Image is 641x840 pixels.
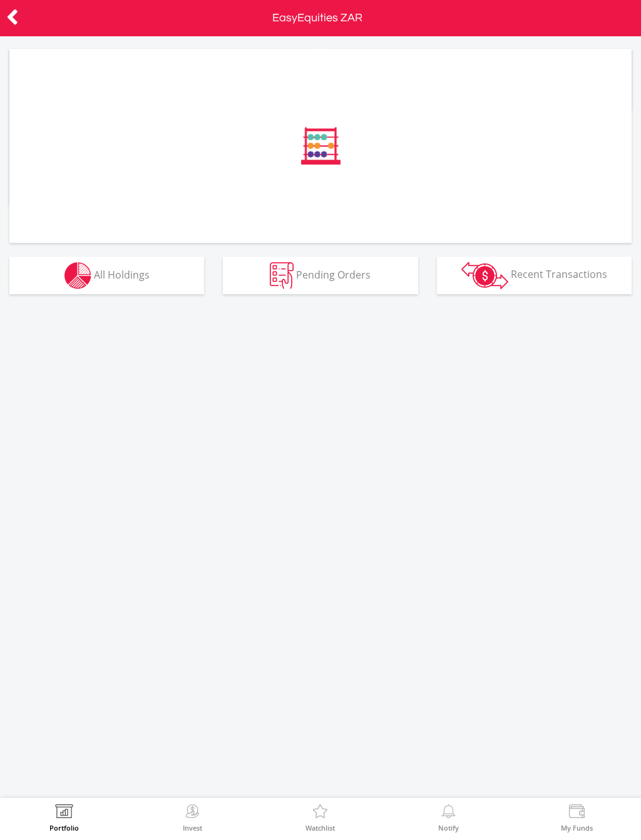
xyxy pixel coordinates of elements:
[438,804,459,831] a: Notify
[305,824,335,831] label: Watchlist
[561,824,593,831] label: My Funds
[183,804,202,822] img: Invest Now
[567,804,587,822] img: View Funds
[438,824,459,831] label: Notify
[511,267,607,281] span: Recent Transactions
[49,824,79,831] label: Portfolio
[310,804,330,822] img: Watchlist
[183,824,202,831] label: Invest
[64,262,91,289] img: holdings-wht.png
[9,257,204,294] button: All Holdings
[223,257,418,294] button: Pending Orders
[561,804,593,831] a: My Funds
[296,267,371,281] span: Pending Orders
[183,804,202,831] a: Invest
[437,257,632,294] button: Recent Transactions
[54,804,74,822] img: View Portfolio
[461,262,508,289] img: transactions-zar-wht.png
[439,804,458,822] img: View Notifications
[49,804,79,831] a: Portfolio
[270,262,294,289] img: pending_instructions-wht.png
[94,267,150,281] span: All Holdings
[305,804,335,831] a: Watchlist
